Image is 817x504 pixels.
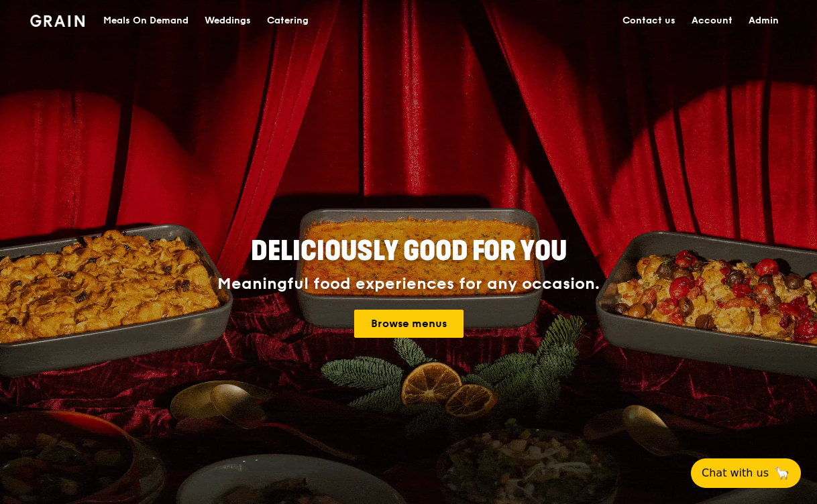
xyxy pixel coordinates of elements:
a: Browse menus [354,310,464,338]
a: Weddings [197,1,259,41]
div: Weddings [205,1,251,41]
a: Admin [741,1,787,41]
a: Account [684,1,741,41]
div: Meals On Demand [103,1,188,41]
div: Meaningful food experiences for any occasion. [167,275,650,294]
span: 🦙 [774,465,790,481]
span: Deliciously good for you [251,235,567,267]
img: Grain [30,15,85,27]
div: Catering [267,1,309,41]
a: Contact us [614,1,684,41]
a: Catering [259,1,317,41]
span: Chat with us [702,465,769,481]
button: Chat with us🦙 [691,458,801,488]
